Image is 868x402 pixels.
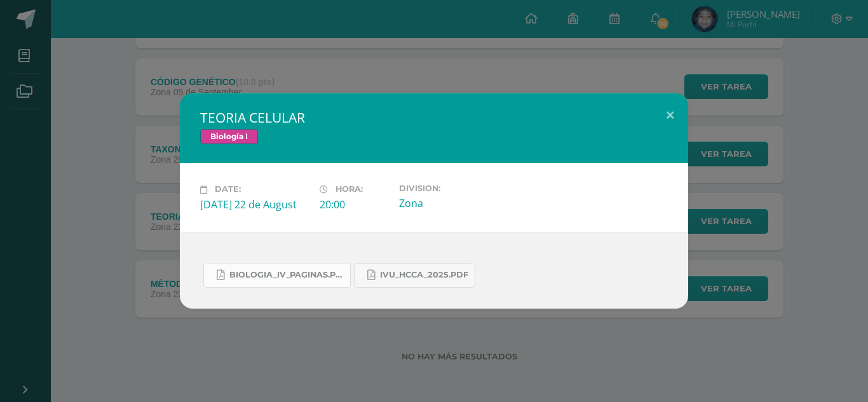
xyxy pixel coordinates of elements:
[200,109,668,126] h2: TEORIA CELULAR
[336,185,363,194] span: Hora:
[215,185,241,194] span: Date:
[200,129,258,144] span: Biología I
[380,270,468,280] span: IVU_HCCA_2025.pdf
[200,198,309,211] div: [DATE] 22 de August
[652,93,688,137] button: Close (Esc)
[399,196,508,210] div: Zona
[320,198,389,211] div: 20:00
[354,263,475,288] a: IVU_HCCA_2025.pdf
[203,263,351,288] a: BIOLOGIA_IV_PAGINAS.pdf
[399,184,508,193] label: Division:
[229,270,344,280] span: BIOLOGIA_IV_PAGINAS.pdf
